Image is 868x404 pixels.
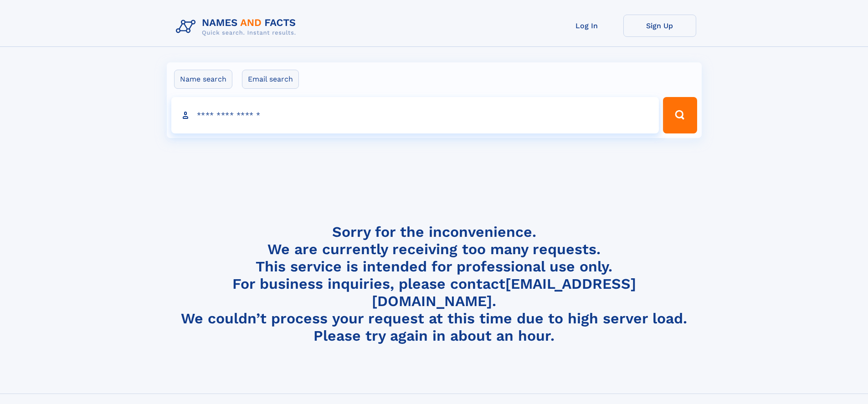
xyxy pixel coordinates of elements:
[550,15,623,37] a: Log In
[172,15,303,39] img: Logo Names and Facts
[242,70,299,89] label: Email search
[623,15,696,37] a: Sign Up
[663,97,697,133] button: Search Button
[174,70,232,89] label: Name search
[172,223,696,345] h4: Sorry for the inconvenience. We are currently receiving too many requests. This service is intend...
[171,97,659,133] input: search input
[372,275,636,310] a: [EMAIL_ADDRESS][DOMAIN_NAME]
